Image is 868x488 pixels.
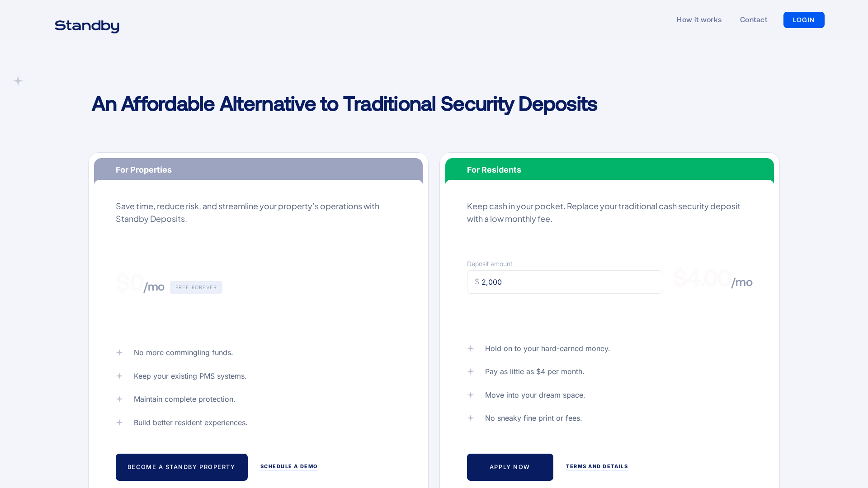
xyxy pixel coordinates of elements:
div: /mo [116,265,165,298]
a: Become a Standby Property [116,454,247,481]
div: Apply Now [490,464,530,471]
p: Keep cash in your pocket. Replace your traditional cash security deposit with a low monthly fee. [467,200,752,225]
div: STANDBY DEPOSITS PRICING [92,75,177,84]
div: Pay as little as $4 per month. [485,366,585,378]
span: $4.00 [673,263,731,291]
a: Schedule a Demo [260,464,318,472]
div: Deposit amount [467,259,662,268]
div: Keep your existing PMS systems. [134,371,247,382]
div: Schedule a Demo [260,464,318,470]
div: Build better resident experiences. [134,417,248,429]
div: $ [475,276,479,288]
span: $0 [116,267,144,295]
div: 2,000 [481,276,502,288]
div: Move into your dream space. [485,389,585,401]
div: Maintain complete protection. [134,394,236,405]
div: Free Forever [175,283,217,292]
div: /mo [673,260,753,294]
a: LOGIN [783,12,825,28]
div: Hold on to your hard-earned money. [485,343,610,355]
div: For Properties [116,164,172,176]
div: For Residents [467,164,521,176]
div: No sneaky fine print or fees. [485,413,582,424]
a: Terms and Details [566,464,628,472]
a: Apply Now [467,454,553,481]
div: Become a Standby Property [127,464,236,471]
h1: An Affordable Alternative to Traditional Security Deposits [92,90,597,116]
p: Save time, reduce risk, and streamline your property’s operations with Standby Deposits. [116,200,401,225]
a: home [43,14,131,25]
div: No more commingling funds. [134,347,233,359]
div: Terms and Details [566,464,628,470]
